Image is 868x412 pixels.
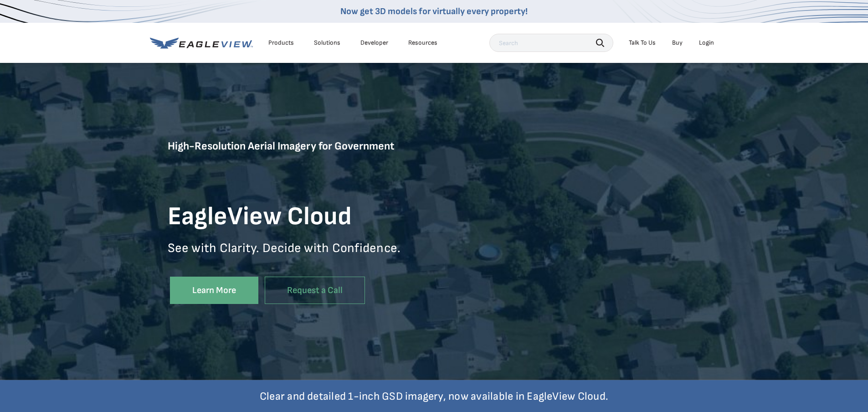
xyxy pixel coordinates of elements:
div: Talk To Us [629,39,656,47]
div: Resources [408,39,437,47]
a: Buy [672,39,683,47]
a: Developer [360,39,388,47]
iframe: EagleView Cloud Overview [434,149,701,300]
div: Login [699,39,714,47]
p: See with Clarity. Decide with Confidence. [168,240,434,270]
div: Products [268,39,294,47]
a: Request a Call [265,277,365,304]
h1: EagleView Cloud [168,201,434,233]
div: Solutions [314,39,340,47]
a: Learn More [170,277,258,304]
h5: High-Resolution Aerial Imagery for Government [168,139,434,194]
a: Now get 3D models for virtually every property! [340,6,528,17]
input: Search [489,34,613,52]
